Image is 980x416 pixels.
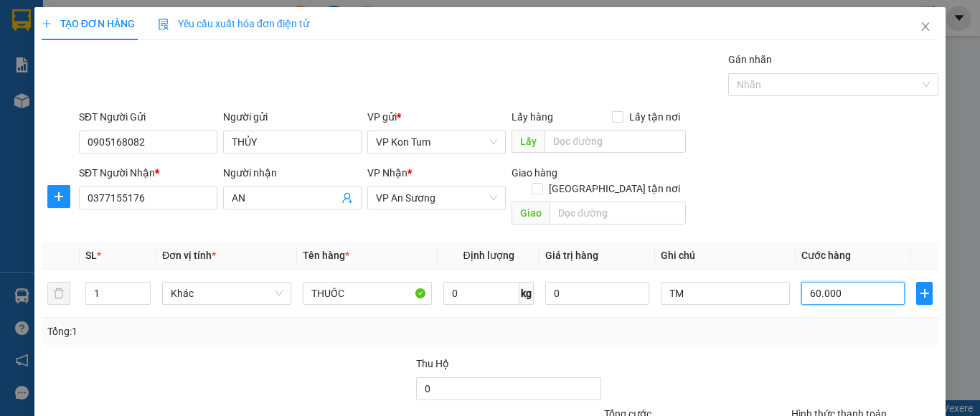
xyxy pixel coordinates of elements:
div: Người gửi [223,109,362,125]
div: Tổng: 1 [47,323,380,339]
span: plus [917,288,932,299]
input: Ghi Chú [661,282,790,305]
span: Giao [512,202,550,224]
button: plus [916,282,933,305]
button: Close [905,7,946,47]
span: Giao hàng [512,167,557,179]
span: Định lượng [463,250,514,261]
span: VP Kon Tum [376,131,497,153]
div: 0825756313 [12,64,113,84]
span: Cước hàng [801,250,851,261]
span: user-add [341,192,353,204]
div: BX Huế [123,12,238,29]
div: DUYÊN [123,29,238,47]
span: Lấy tận nơi [623,109,686,125]
span: [GEOGRAPHIC_DATA] tận nơi [543,181,686,197]
div: 50.000 [11,93,115,110]
span: TẠO ĐƠN HÀNG [42,18,135,29]
span: Nhận: [123,14,157,29]
th: Ghi chú [655,242,796,270]
span: Gửi: [12,14,34,29]
img: icon [158,19,169,30]
span: Lấy hàng [512,111,553,123]
span: Khác [171,283,283,304]
div: SĐT Người Gửi [79,109,217,125]
span: kg [519,282,534,305]
span: SL [85,250,97,261]
input: Dọc đường [545,130,686,153]
span: Thu Hộ [416,358,449,369]
span: plus [42,19,52,29]
span: plus [48,191,70,202]
span: Yêu cầu xuất hóa đơn điện tử [158,18,309,29]
span: close [920,21,931,32]
span: Đơn vị tính [162,250,216,261]
input: Dọc đường [550,202,686,224]
span: VP An Sương [376,187,497,209]
div: VP Kon Tum [12,12,113,47]
div: SĐT Người Nhận [79,165,217,181]
button: delete [47,282,70,305]
span: Giá trị hàng [545,250,598,261]
input: 0 [545,282,649,305]
label: Gán nhãn [728,54,772,65]
span: Tên hàng [303,250,349,261]
div: VP gửi [367,109,506,125]
span: VP Nhận [367,167,407,179]
input: VD: Bàn, Ghế [303,282,432,305]
div: Người nhận [223,165,362,181]
div: 0905376802 [123,47,238,67]
span: CR : [11,94,33,109]
span: Lấy [512,130,545,153]
button: plus [47,185,70,208]
div: TÂM [12,47,113,64]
